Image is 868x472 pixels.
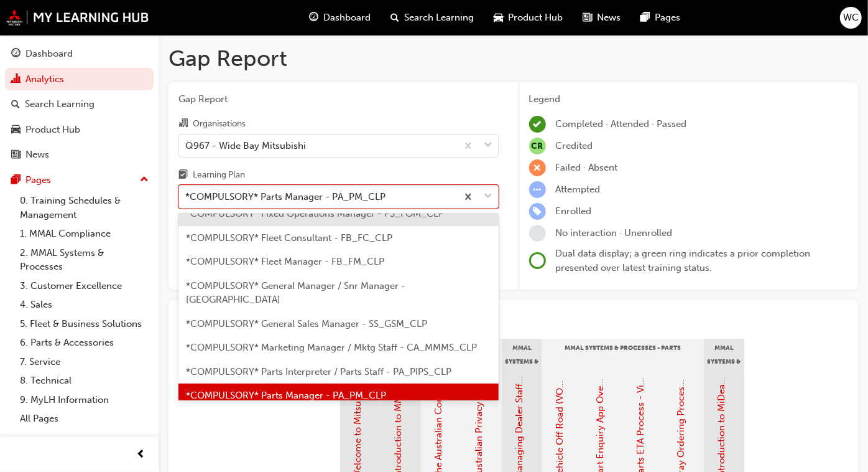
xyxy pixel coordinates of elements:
div: Legend [529,92,849,106]
div: *COMPULSORY* Parts Manager - PA_PM_CLP [185,190,386,204]
span: organisation-icon [178,118,188,130]
a: All Pages [15,409,154,428]
button: Pages [5,169,154,192]
span: guage-icon [11,49,21,60]
span: *COMPULSORY* Marketing Manager / Mktg Staff - CA_MMMS_CLP [186,342,477,353]
span: *COMPULSORY* Fleet Consultant - FB_FC_CLP [186,232,392,243]
div: MMAL Systems & Processes - Parts [542,339,704,370]
span: learningRecordVerb_NONE-icon [529,225,546,242]
a: 3. Customer Excellence [15,276,154,296]
span: up-icon [140,172,149,188]
a: 9. MyLH Information [15,390,154,410]
span: Dual data display; a green ring indicates a prior completion presented over latest training status. [556,248,811,273]
a: 8. Technical [15,371,154,390]
a: 0. Training Schedules & Management [15,191,154,224]
span: WC [843,11,859,25]
a: 4. Sales [15,295,154,314]
span: Completed · Attended · Passed [556,118,687,130]
span: pages-icon [11,175,21,186]
button: WC [840,7,862,29]
span: learningRecordVerb_ENROLL-icon [529,203,546,220]
span: learningRecordVerb_ATTEMPT-icon [529,181,546,198]
a: 6. Parts & Accessories [15,333,154,352]
span: Product Hub [508,11,563,25]
a: Search Learning [5,93,154,116]
a: News [5,143,154,166]
span: car-icon [11,125,21,136]
span: learningRecordVerb_COMPLETE-icon [529,116,546,133]
div: News [25,148,49,162]
span: Gap Report [178,92,499,106]
div: Pages [25,173,51,187]
span: guage-icon [309,10,318,26]
span: *COMPULSORY* Fleet Manager - FB_FM_CLP [186,256,384,267]
span: *COMPULSORY* General Sales Manager - SS_GSM_CLP [186,318,427,329]
div: Organisations [193,118,246,130]
span: Failed · Absent [556,162,618,173]
a: 1. MMAL Compliance [15,224,154,243]
div: Dashboard [25,47,73,61]
span: learningplan-icon [178,170,188,181]
img: mmal [6,9,149,26]
span: chart-icon [11,74,21,85]
a: search-iconSearch Learning [381,5,484,31]
span: Search Learning [404,11,474,25]
span: down-icon [484,189,493,205]
span: Credited [556,140,593,151]
div: Q967 - Wide Bay Mitsubishi [185,138,306,153]
span: news-icon [583,10,592,26]
div: Product Hub [25,123,80,137]
span: Attempted [556,184,601,195]
div: Learning Plan [193,169,245,181]
div: MMAL Systems & Processes - Management [502,339,542,370]
span: *COMPULSORY* General Manager / Snr Manager - [GEOGRAPHIC_DATA] [186,280,405,306]
button: DashboardAnalyticsSearch LearningProduct HubNews [5,40,154,169]
a: 2. MMAL Systems & Processes [15,243,154,276]
a: Product Hub [5,118,154,141]
span: car-icon [494,10,503,26]
div: MMAL Systems & Processes - General [704,339,744,370]
a: car-iconProduct Hub [484,5,573,31]
span: Dashboard [323,11,371,25]
span: search-icon [390,10,399,26]
span: search-icon [11,99,20,110]
span: pages-icon [640,10,650,26]
a: Dashboard [5,42,154,65]
span: null-icon [529,138,546,154]
span: *COMPULSORY* Parts Interpreter / Parts Staff - PA_PIPS_CLP [186,366,451,377]
a: news-iconNews [573,5,630,31]
span: news-icon [11,149,21,161]
span: Enrolled [556,205,592,217]
span: Pages [655,11,680,25]
span: learningRecordVerb_FAIL-icon [529,159,546,176]
h1: Gap Report [169,45,858,72]
span: *COMPULSORY* Parts Manager - PA_PM_CLP [186,390,386,401]
span: *COMPULSORY* Fixed Operations Manager - PS_FOM_CLP [186,208,444,219]
a: 5. Fleet & Business Solutions [15,314,154,334]
span: No interaction · Unenrolled [556,227,673,238]
div: Search Learning [25,97,95,111]
span: prev-icon [137,447,146,463]
span: down-icon [484,138,493,154]
a: Analytics [5,68,154,91]
a: 7. Service [15,352,154,372]
a: guage-iconDashboard [299,5,381,31]
span: News [597,11,621,25]
a: pages-iconPages [630,5,690,31]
